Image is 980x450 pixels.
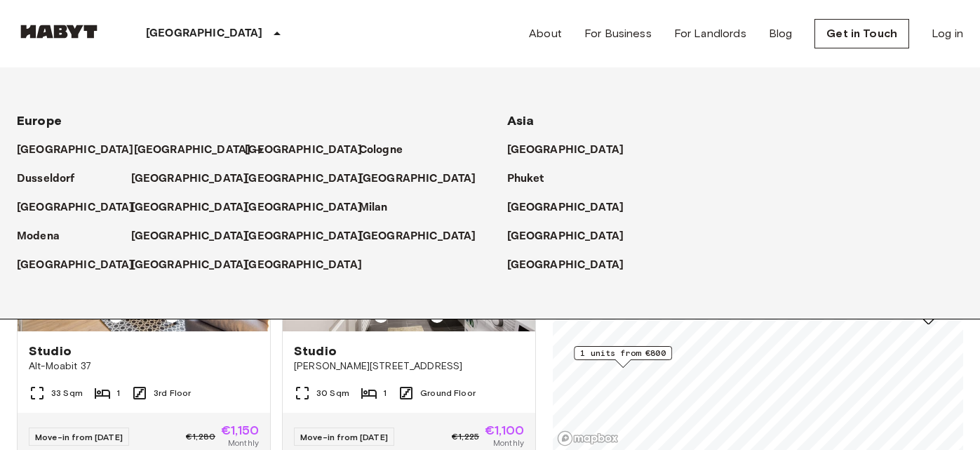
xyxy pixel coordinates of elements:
[359,142,403,159] p: Cologne
[493,437,524,449] span: Monthly
[17,199,134,216] p: [GEOGRAPHIC_DATA]
[584,25,652,42] a: For Business
[507,199,624,216] p: [GEOGRAPHIC_DATA]
[359,171,490,187] a: [GEOGRAPHIC_DATA]
[485,424,524,437] span: €1,100
[17,199,148,216] a: [GEOGRAPHIC_DATA]
[17,228,74,245] a: Modena
[507,142,624,159] p: [GEOGRAPHIC_DATA]
[452,430,479,443] span: €1,225
[131,257,262,274] a: [GEOGRAPHIC_DATA]
[245,199,376,216] a: [GEOGRAPHIC_DATA]
[245,228,362,245] p: [GEOGRAPHIC_DATA]
[359,171,476,187] p: [GEOGRAPHIC_DATA]
[131,199,262,216] a: [GEOGRAPHIC_DATA]
[17,113,62,128] span: Europe
[507,199,638,216] a: [GEOGRAPHIC_DATA]
[245,199,362,216] p: [GEOGRAPHIC_DATA]
[814,19,909,48] a: Get in Touch
[134,142,251,159] p: [GEOGRAPHIC_DATA]
[245,228,376,245] a: [GEOGRAPHIC_DATA]
[300,432,388,442] span: Move-in from [DATE]
[146,25,263,42] p: [GEOGRAPHIC_DATA]
[186,430,215,443] span: €1,280
[17,142,148,159] a: [GEOGRAPHIC_DATA]
[245,171,362,187] p: [GEOGRAPHIC_DATA]
[674,25,746,42] a: For Landlords
[359,142,417,159] a: Cologne
[17,171,89,187] a: Dusseldorf
[359,228,490,245] a: [GEOGRAPHIC_DATA]
[932,25,963,42] a: Log in
[769,25,793,42] a: Blog
[17,142,134,159] p: [GEOGRAPHIC_DATA]
[383,387,387,399] span: 1
[17,257,134,274] p: [GEOGRAPHIC_DATA]
[294,359,524,373] span: [PERSON_NAME][STREET_ADDRESS]
[359,228,476,245] p: [GEOGRAPHIC_DATA]
[245,257,362,274] p: [GEOGRAPHIC_DATA]
[580,347,666,359] span: 1 units from €800
[116,387,120,399] span: 1
[131,171,262,187] a: [GEOGRAPHIC_DATA]
[131,171,248,187] p: [GEOGRAPHIC_DATA]
[131,199,248,216] p: [GEOGRAPHIC_DATA]
[131,228,262,245] a: [GEOGRAPHIC_DATA]
[131,228,248,245] p: [GEOGRAPHIC_DATA]
[574,346,672,368] div: Map marker
[507,171,558,187] a: Phuket
[420,387,476,399] span: Ground Floor
[316,387,349,399] span: 30 Sqm
[507,113,535,128] span: Asia
[35,432,123,442] span: Move-in from [DATE]
[228,437,259,449] span: Monthly
[29,359,259,373] span: Alt-Moabit 37
[359,199,402,216] a: Milan
[359,199,388,216] p: Milan
[29,343,72,359] span: Studio
[245,142,362,159] p: [GEOGRAPHIC_DATA]
[17,228,60,245] p: Modena
[17,25,101,39] img: Habyt
[245,171,376,187] a: [GEOGRAPHIC_DATA]
[507,228,624,245] p: [GEOGRAPHIC_DATA]
[507,171,544,187] p: Phuket
[245,142,376,159] a: [GEOGRAPHIC_DATA]
[245,257,376,274] a: [GEOGRAPHIC_DATA]
[17,171,75,187] p: Dusseldorf
[17,257,148,274] a: [GEOGRAPHIC_DATA]
[529,25,562,42] a: About
[557,430,619,446] a: Mapbox logo
[154,387,191,399] span: 3rd Floor
[51,387,83,399] span: 33 Sqm
[507,228,638,245] a: [GEOGRAPHIC_DATA]
[294,343,337,359] span: Studio
[131,257,248,274] p: [GEOGRAPHIC_DATA]
[507,257,624,274] p: [GEOGRAPHIC_DATA]
[507,142,638,159] a: [GEOGRAPHIC_DATA]
[221,424,259,437] span: €1,150
[134,142,265,159] a: [GEOGRAPHIC_DATA]
[507,257,638,274] a: [GEOGRAPHIC_DATA]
